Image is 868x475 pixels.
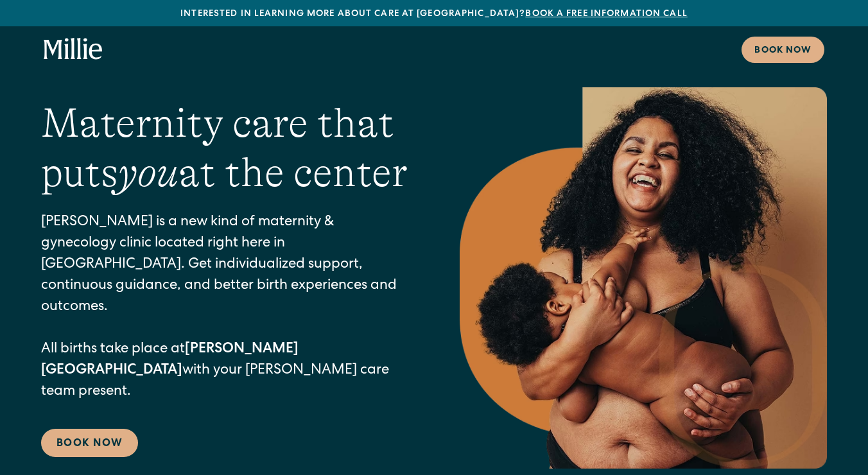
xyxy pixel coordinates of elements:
em: you [118,150,178,196]
h1: Maternity care that puts at the center [41,99,408,198]
a: Book Now [41,429,138,457]
img: Smiling mother with her baby in arms, celebrating body positivity and the nurturing bond of postp... [460,87,827,469]
a: Book a free information call [525,10,687,19]
a: Book now [742,37,824,63]
p: [PERSON_NAME] is a new kind of maternity & gynecology clinic located right here in [GEOGRAPHIC_DA... [41,212,408,403]
div: Book now [754,44,812,58]
a: home [44,38,103,61]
